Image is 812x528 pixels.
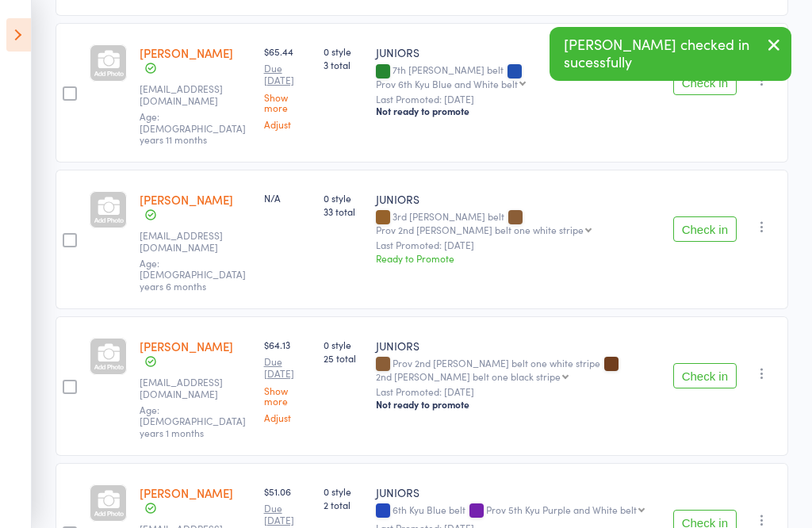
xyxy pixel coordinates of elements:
div: Prov 2nd [PERSON_NAME] belt one white stripe [376,358,661,381]
span: 0 style [324,484,362,498]
a: Adjust [264,119,312,129]
div: Prov 2nd [PERSON_NAME] belt one white stripe [376,224,584,235]
button: Check in [673,216,737,242]
div: N/A [264,191,312,205]
a: Show more [264,92,312,113]
a: [PERSON_NAME] [140,484,233,501]
span: Age: [DEMOGRAPHIC_DATA] years 11 months [140,109,246,146]
span: 2 total [324,498,362,511]
button: Check in [673,70,737,95]
div: Prov 5th Kyu Purple and White belt [486,504,637,515]
div: 2nd [PERSON_NAME] belt one black stripe [376,371,561,381]
span: Age: [DEMOGRAPHIC_DATA] years 1 months [140,403,246,439]
small: Due [DATE] [264,503,312,526]
span: 0 style [324,44,362,58]
div: JUNIORS [376,191,661,207]
div: JUNIORS [376,338,661,354]
div: Not ready to promote [376,105,661,117]
div: JUNIORS [376,44,661,60]
small: Last Promoted: [DATE] [376,94,661,105]
small: babikoukla@hotmail.com [140,377,243,400]
div: 3rd [PERSON_NAME] belt [376,211,661,235]
span: 25 total [324,351,362,365]
small: enfp2016@gmail.com [140,83,243,106]
div: JUNIORS [376,484,661,500]
a: [PERSON_NAME] [140,44,233,61]
div: Not ready to promote [376,398,661,411]
div: 6th Kyu Blue belt [376,504,661,518]
small: Last Promoted: [DATE] [376,239,661,251]
span: 0 style [324,338,362,351]
small: Last Promoted: [DATE] [376,386,661,397]
a: [PERSON_NAME] [140,191,233,208]
button: Check in [673,363,737,388]
small: Marianneguevarra@yahoo.com [140,230,243,253]
small: Due [DATE] [264,63,312,86]
div: $65.44 [264,44,312,129]
a: Adjust [264,412,312,423]
a: Show more [264,385,312,406]
span: 3 total [324,58,362,71]
small: Due [DATE] [264,356,312,379]
div: Ready to Promote [376,251,661,265]
div: Prov 6th Kyu Blue and White belt [376,78,518,89]
span: Age: [DEMOGRAPHIC_DATA] years 6 months [140,256,246,293]
div: [PERSON_NAME] checked in sucessfully [550,27,791,81]
div: 7th [PERSON_NAME] belt [376,64,661,88]
div: $64.13 [264,338,312,423]
a: [PERSON_NAME] [140,338,233,354]
span: 33 total [324,205,362,218]
span: 0 style [324,191,362,205]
